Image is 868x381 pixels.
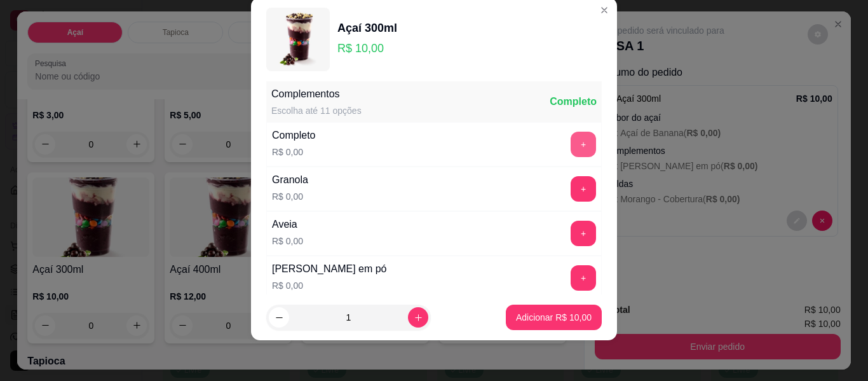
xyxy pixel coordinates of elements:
[271,87,362,102] div: Complementos
[516,311,592,324] p: Adicionar R$ 10,00
[269,307,289,328] button: decrease-product-quantity
[571,221,596,246] button: add
[272,217,303,232] div: Aveia
[337,39,397,57] p: R$ 10,00
[337,19,397,37] div: Açaí 300ml
[408,307,428,328] button: increase-product-quantity
[272,128,315,143] div: Completo
[272,190,308,203] p: R$ 0,00
[272,261,387,277] div: [PERSON_NAME] em pó
[571,132,596,157] button: add
[571,265,596,291] button: add
[272,235,303,247] p: R$ 0,00
[272,279,387,292] p: R$ 0,00
[266,8,330,71] img: product-image
[272,146,315,158] p: R$ 0,00
[571,176,596,202] button: add
[272,172,308,188] div: Granola
[550,94,597,109] div: Completo
[271,104,362,117] div: Escolha até 11 opções
[506,305,602,330] button: Adicionar R$ 10,00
